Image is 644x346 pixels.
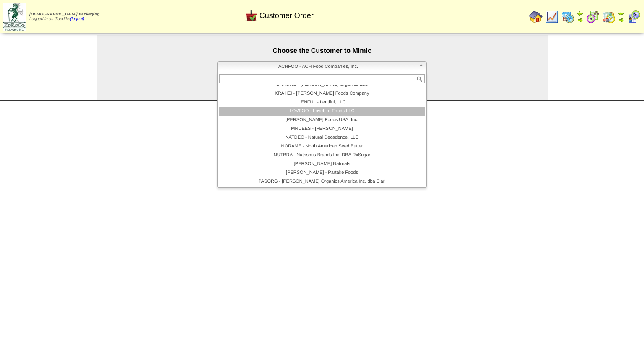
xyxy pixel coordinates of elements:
[219,98,425,107] li: LENFUL - Lentiful, LLC
[219,124,425,133] li: MRDEES - [PERSON_NAME]
[219,116,425,124] li: [PERSON_NAME] Foods USA, Inc.
[260,11,314,20] span: Customer Order
[219,107,425,116] li: LOVFOO - Lovebird Foods LLC
[618,17,625,23] img: arrowright.gif
[221,62,415,72] span: ACHFOO - ACH Food Companies, Inc.
[545,10,558,23] img: line_graph.gif
[219,89,425,98] li: KRAHEI - [PERSON_NAME] Foods Company
[618,10,625,17] img: arrowleft.gif
[70,17,84,21] a: (logout)
[219,142,425,151] li: NORAME - North American Seed Butter
[219,151,425,160] li: NUTBRA - Nutrishus Brands Inc, DBA RxSugar
[29,12,99,17] span: [DEMOGRAPHIC_DATA] Packaging
[273,47,371,54] span: Choose the Customer to Mimic
[219,133,425,142] li: NATDEC - Natural Decadence, LLC
[219,160,425,168] li: [PERSON_NAME] Naturals
[586,10,600,23] img: calendarblend.gif
[29,12,99,21] span: Logged in as Jluedtke
[219,168,425,177] li: [PERSON_NAME] - Partake Foods
[602,10,615,23] img: calendarinout.gif
[529,10,543,23] img: home.gif
[627,10,641,23] img: calendarcustomer.gif
[3,3,26,31] img: zoroco-logo-small.webp
[577,10,584,17] img: arrowleft.gif
[561,10,574,23] img: calendarprod.gif
[577,17,584,23] img: arrowright.gif
[244,9,258,22] img: cust_order.png
[219,177,425,186] li: PASORG - [PERSON_NAME] Organics America Inc. dba Elari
